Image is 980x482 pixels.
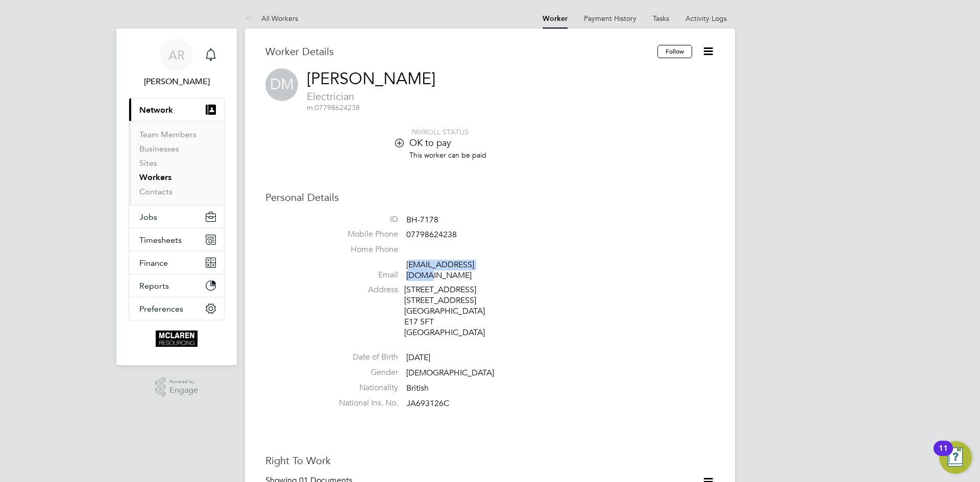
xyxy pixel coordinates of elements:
span: Network [139,105,173,115]
label: Mobile Phone [327,229,398,240]
span: Reports [139,281,169,291]
span: Preferences [139,304,183,314]
span: AR [168,48,185,62]
a: Team Members [139,130,197,139]
label: Gender [327,367,398,378]
label: National Ins. No. [327,398,398,409]
label: Address [327,285,398,295]
button: Jobs [129,206,224,228]
nav: Main navigation [116,29,237,365]
a: Go to home page [129,331,225,347]
button: Timesheets [129,229,224,251]
a: [EMAIL_ADDRESS][DOMAIN_NAME] [406,260,474,281]
a: [PERSON_NAME] [307,69,435,89]
h3: Right To Work [265,454,715,467]
span: OK to pay [409,137,451,148]
label: Date of Birth [327,352,398,363]
a: Contacts [139,187,173,196]
span: [DEMOGRAPHIC_DATA] [406,368,494,378]
a: Powered byEngage [155,377,199,397]
a: Payment History [584,14,636,23]
div: Network [129,121,224,205]
label: Home Phone [327,244,398,255]
span: Engage [169,386,198,395]
img: mclaren-logo-retina.png [156,331,197,347]
h3: Personal Details [265,191,715,204]
span: Timesheets [139,235,182,245]
span: 07798624238 [307,103,360,112]
span: This worker can be paid [409,150,486,160]
button: Open Resource Center, 11 new notifications [939,441,972,474]
a: Activity Logs [685,14,727,23]
span: Finance [139,258,168,268]
span: Jobs [139,212,157,222]
span: BH-7178 [406,215,438,225]
button: Preferences [129,297,224,320]
a: All Workers [245,14,298,23]
button: Follow [657,45,692,58]
span: JA693126C [406,398,449,409]
a: AR[PERSON_NAME] [129,39,225,88]
span: British [406,383,429,393]
button: Finance [129,251,224,274]
label: ID [327,214,398,225]
button: Reports [129,274,224,297]
button: Network [129,98,224,121]
h3: Worker Details [265,45,657,58]
span: m: [307,103,315,112]
span: [DATE] [406,353,430,363]
div: [STREET_ADDRESS] [STREET_ADDRESS] [GEOGRAPHIC_DATA] E17 5FT [GEOGRAPHIC_DATA] [404,285,501,338]
span: Powered by [169,377,198,386]
span: DM [265,68,298,101]
div: 11 [939,448,948,462]
label: Email [327,270,398,281]
span: 07798624238 [406,230,457,240]
span: PAYROLL STATUS [411,128,469,137]
a: Workers [139,172,171,182]
label: Nationality [327,383,398,393]
span: Electrician [307,90,435,103]
a: Tasks [653,14,669,23]
span: Arek Roziewicz [129,75,225,88]
a: Worker [543,14,568,23]
a: Sites [139,158,157,168]
a: Businesses [139,144,179,154]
